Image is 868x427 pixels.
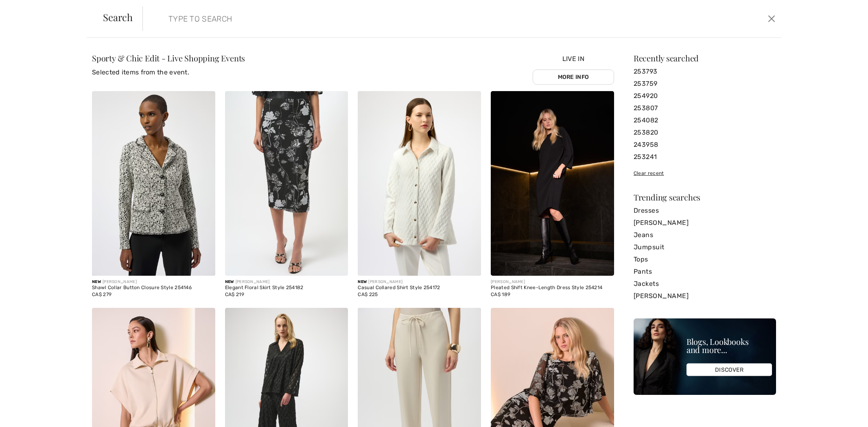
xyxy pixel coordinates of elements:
div: Blogs, Lookbooks and more... [687,338,772,354]
div: Elegant Floral Skirt Style 254182 [225,285,348,291]
p: Selected items from the event. [92,68,245,77]
span: New [225,279,234,284]
div: Casual Collared Shirt Style 254172 [358,285,481,291]
span: New [92,279,101,284]
div: Trending searches [634,193,776,201]
input: TYPE TO SEARCH [162,7,615,31]
a: 254082 [634,114,776,126]
span: CA$ 279 [92,292,112,297]
a: Pants [634,266,776,278]
span: Search [103,12,133,22]
a: Jeans [634,229,776,241]
div: DISCOVER [687,364,772,376]
a: 253793 [634,65,776,78]
img: Elegant Floral Skirt Style 254182. Black/Multi [225,91,348,276]
a: More Info [533,70,614,85]
div: Live In [533,54,614,85]
a: Dresses [634,205,776,217]
a: 253759 [634,78,776,90]
div: Pleated Shift Knee-Length Dress Style 254214 [491,285,614,291]
img: Blogs, Lookbooks and more... [634,318,776,395]
span: CA$ 189 [491,292,510,297]
span: Sporty & Chic Edit - Live Shopping Events [92,52,245,63]
a: 253241 [634,151,776,163]
a: 253820 [634,126,776,139]
button: Close [765,12,778,25]
div: Shawl Collar Button Closure Style 254146 [92,285,215,291]
div: [PERSON_NAME] [491,279,614,285]
a: [PERSON_NAME] [634,290,776,302]
div: Recently searched [634,54,776,62]
a: Tops [634,253,776,266]
img: Shawl Collar Button Closure Style 254146. Off White/Black [92,91,215,276]
div: [PERSON_NAME] [225,279,348,285]
img: Pleated Shift Knee-Length Dress Style 254214. Black [491,91,614,276]
a: 254920 [634,90,776,102]
a: Jumpsuit [634,241,776,253]
a: 253807 [634,102,776,114]
span: New [358,279,367,284]
span: CA$ 225 [358,292,378,297]
img: Casual Collared Shirt Style 254172. Vanilla 30 [358,91,481,276]
span: CA$ 219 [225,292,244,297]
div: [PERSON_NAME] [92,279,215,285]
div: Clear recent [634,170,776,177]
a: [PERSON_NAME] [634,217,776,229]
div: [PERSON_NAME] [358,279,481,285]
a: Jackets [634,278,776,290]
a: 243958 [634,139,776,151]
